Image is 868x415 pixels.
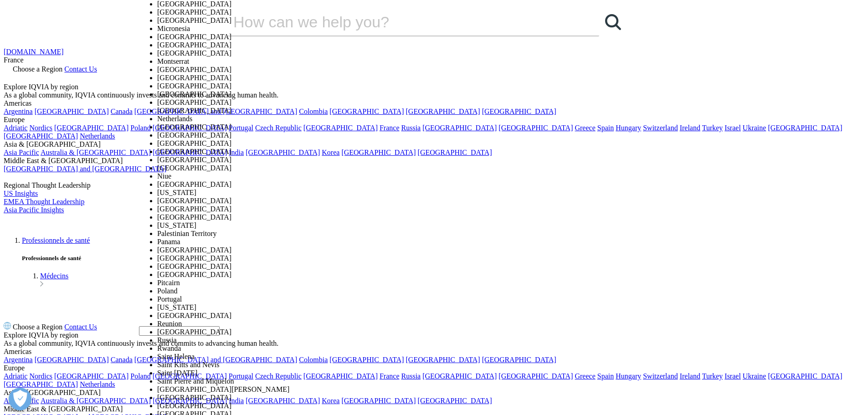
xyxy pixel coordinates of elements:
[157,115,324,123] li: Netherlands
[4,149,39,156] a: Asia Pacific
[54,124,128,132] a: [GEOGRAPHIC_DATA]
[157,271,324,279] li: [GEOGRAPHIC_DATA]
[35,356,109,364] a: [GEOGRAPHIC_DATA]
[157,16,324,25] li: [GEOGRAPHIC_DATA]
[157,41,324,49] li: [GEOGRAPHIC_DATA]
[4,91,851,99] div: As a global community, IQVIA continuously invests and commits to advancing human health.
[41,397,151,405] a: Australia & [GEOGRAPHIC_DATA]
[157,189,324,197] li: [US_STATE]
[4,198,84,205] a: EMEA Thought Leadership
[4,206,64,214] a: Asia Pacific Insights
[157,279,324,287] li: Pitcairn
[702,124,723,132] a: Turkey
[13,65,62,73] span: Choose a Region
[157,49,324,57] li: [GEOGRAPHIC_DATA]
[4,356,33,364] a: Argentina
[157,172,324,180] li: Niue
[157,74,324,82] li: [GEOGRAPHIC_DATA]
[724,124,741,132] a: Israel
[64,65,97,73] span: Contact Us
[157,369,324,377] li: Saint [DATE]
[380,372,400,380] a: France
[13,323,62,331] span: Choose a Region
[157,33,324,41] li: [GEOGRAPHIC_DATA]
[643,124,678,132] a: Switzerland
[643,372,678,380] a: Switzerland
[4,83,851,91] div: Explore IQVIA by region
[575,372,595,380] a: Greece
[482,108,556,115] a: [GEOGRAPHIC_DATA]
[54,372,128,380] a: [GEOGRAPHIC_DATA]
[4,364,851,372] div: Europe
[64,323,97,331] span: Contact Us
[4,389,851,397] div: Asia & [GEOGRAPHIC_DATA]
[482,356,556,364] a: [GEOGRAPHIC_DATA]
[4,157,851,165] div: Middle East & [GEOGRAPHIC_DATA]
[40,272,68,280] a: Médecins
[768,124,842,132] a: [GEOGRAPHIC_DATA]
[418,397,492,405] a: [GEOGRAPHIC_DATA]
[80,380,115,388] a: Netherlands
[4,380,78,388] a: [GEOGRAPHIC_DATA]
[341,397,416,405] a: [GEOGRAPHIC_DATA]
[498,372,573,380] a: [GEOGRAPHIC_DATA]
[157,164,324,172] li: [GEOGRAPHIC_DATA]
[157,254,324,262] li: [GEOGRAPHIC_DATA]
[157,402,324,410] li: [GEOGRAPHIC_DATA]
[4,132,78,140] a: [GEOGRAPHIC_DATA]
[303,124,378,132] a: [GEOGRAPHIC_DATA]
[157,303,324,312] li: [US_STATE]
[157,131,324,139] li: [GEOGRAPHIC_DATA]
[157,205,324,213] li: [GEOGRAPHIC_DATA]
[9,388,31,410] button: Ouvrir le centre de préférences
[22,255,851,262] h5: Professionnels de santé
[597,124,614,132] a: Spain
[4,331,851,339] div: Explore IQVIA by region
[743,124,766,132] a: Ukraine
[4,48,64,56] a: [DOMAIN_NAME]
[153,149,227,156] a: [GEOGRAPHIC_DATA]
[4,181,851,190] div: Regional Thought Leadership
[157,25,324,33] li: Micronesia
[157,295,324,303] li: Portugal
[4,56,851,64] div: France
[111,356,133,364] a: Canada
[157,156,324,164] li: [GEOGRAPHIC_DATA]
[134,108,297,115] a: [GEOGRAPHIC_DATA] and [GEOGRAPHIC_DATA]
[29,372,52,380] a: Nordics
[616,124,641,132] a: Hungary
[599,8,627,36] a: Recherche
[157,385,324,394] li: [GEOGRAPHIC_DATA][PERSON_NAME]
[157,287,324,295] li: Poland
[35,108,109,115] a: [GEOGRAPHIC_DATA]
[4,372,27,380] a: Adriatic
[605,14,621,30] svg: Search
[157,344,324,353] li: Rwanda
[41,149,151,156] a: Australia & [GEOGRAPHIC_DATA]
[4,99,851,108] div: Americas
[4,236,851,288] nav: Primary
[157,394,324,402] li: [GEOGRAPHIC_DATA]
[4,190,38,197] a: US Insights
[341,149,416,156] a: [GEOGRAPHIC_DATA]
[322,397,339,405] a: Korea
[4,397,39,405] a: Asia Pacific
[724,372,741,380] a: Israel
[616,372,641,380] a: Hungary
[157,180,324,189] li: [GEOGRAPHIC_DATA]
[743,372,766,380] a: Ukraine
[157,262,324,271] li: [GEOGRAPHIC_DATA]
[575,124,595,132] a: Greece
[134,356,297,364] a: [GEOGRAPHIC_DATA] and [GEOGRAPHIC_DATA]
[157,336,324,344] li: Russia
[157,230,324,238] li: Palestinian Territory
[422,124,497,132] a: [GEOGRAPHIC_DATA]
[157,57,324,66] li: Montserrat
[157,148,324,156] li: [GEOGRAPHIC_DATA]
[322,149,339,156] a: Korea
[422,372,497,380] a: [GEOGRAPHIC_DATA]
[380,124,400,132] a: France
